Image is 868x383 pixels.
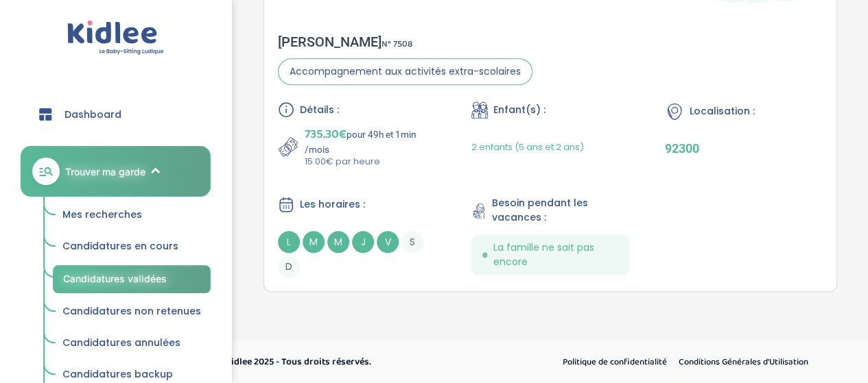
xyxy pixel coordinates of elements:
a: Trouver ma garde [21,146,211,197]
p: 92300 [665,141,823,156]
a: Mes recherches [53,202,211,228]
span: Les horaires : [300,197,365,212]
a: Politique de confidentialité [558,354,672,371]
span: M [303,231,325,253]
span: V [377,231,399,253]
span: Dashboard [64,108,121,122]
span: Trouver ma garde [65,164,145,179]
span: D [278,256,300,277]
a: Candidatures annulées [53,330,211,356]
span: J [352,231,374,253]
span: Détails : [300,103,339,117]
a: Candidatures en cours [53,234,211,260]
span: S [401,231,423,253]
a: Candidatures non retenues [53,299,211,325]
span: La famille ne sait pas encore [493,240,618,269]
span: 735.30€ [305,125,347,144]
span: 2 enfants (5 ans et 2 ans) [471,140,584,153]
img: logo.svg [67,21,164,55]
span: Candidatures validées [63,273,167,284]
span: Localisation : [690,104,755,119]
a: Dashboard [21,90,211,139]
span: Besoin pendant les vacances : [492,196,629,225]
span: Candidatures non retenues [62,304,201,318]
p: 15.00€ par heure [305,155,436,169]
span: N° 7508 [382,37,412,51]
span: M [327,231,349,253]
p: pour 49h et 1min /mois [305,125,436,155]
div: [PERSON_NAME] [278,34,532,50]
span: Enfant(s) : [493,103,546,117]
span: Candidatures en cours [62,239,178,253]
span: Candidatures backup [62,367,173,381]
p: © Kidlee 2025 - Tous droits réservés. [217,355,493,369]
span: Mes recherches [62,208,142,221]
span: Accompagnement aux activités extra-scolaires [278,58,532,85]
span: Candidatures annulées [62,336,180,349]
a: Conditions Générales d’Utilisation [674,354,813,371]
a: Candidatures validées [53,265,211,293]
span: L [278,231,300,253]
